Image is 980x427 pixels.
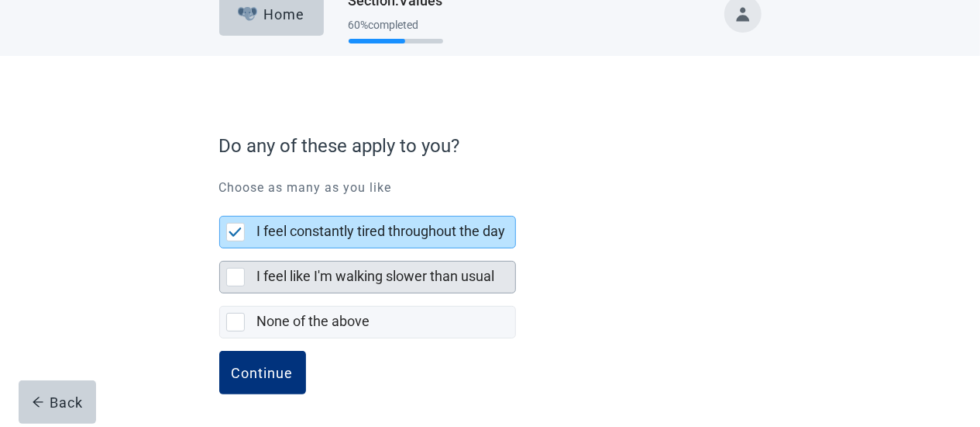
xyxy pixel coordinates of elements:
span: arrow-left [32,396,44,408]
button: arrow-leftBack [19,380,96,424]
button: Continue [219,351,306,394]
label: I feel like I'm walking slower than usual [257,268,495,284]
div: I feel constantly tired throughout the day, checkbox, selected [219,216,516,248]
label: None of the above [257,313,370,329]
div: Continue [232,365,294,380]
p: Choose as many as you like [219,179,762,197]
div: Home [238,6,304,22]
label: I feel constantly tired throughout the day [257,223,506,239]
img: Elephant [238,7,257,21]
div: None of the above, checkbox, not selected [219,306,516,338]
div: 60 % completed [349,19,443,31]
div: I feel like I'm walking slower than usual, checkbox, not selected [219,261,516,293]
label: Do any of these apply to you? [219,132,754,160]
div: Progress section [349,12,443,50]
div: Back [32,394,84,410]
